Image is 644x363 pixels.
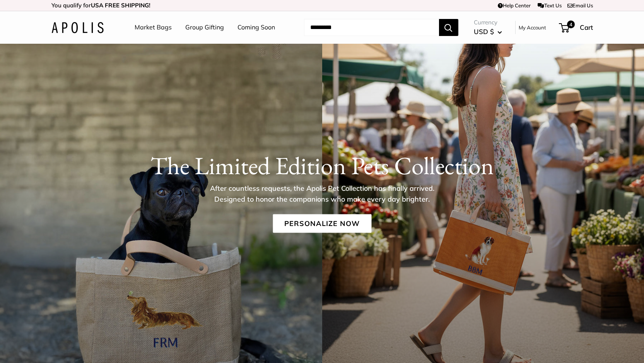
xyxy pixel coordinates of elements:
a: Text Us [538,2,561,9]
p: After countless requests, the Apolis Pet Collection has finally arrived. Designed to honor the co... [196,183,448,204]
a: Personalize Now [273,214,371,233]
a: Market Bags [135,22,172,33]
strong: USA FREE SHIPPING! [91,2,150,9]
a: Email Us [567,2,593,9]
a: 4 Cart [560,21,593,34]
span: 4 [567,21,574,28]
a: Help Center [498,2,531,9]
input: Search... [304,19,439,36]
a: My Account [519,23,546,32]
span: Currency [474,17,502,28]
h1: The Limited Edition Pets Collection [51,151,593,180]
img: Apolis [51,22,104,33]
button: USD $ [474,26,502,38]
a: Coming Soon [237,22,275,33]
span: Cart [580,23,593,31]
span: USD $ [474,27,494,36]
a: Group Gifting [185,22,224,33]
button: Search [439,19,458,36]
